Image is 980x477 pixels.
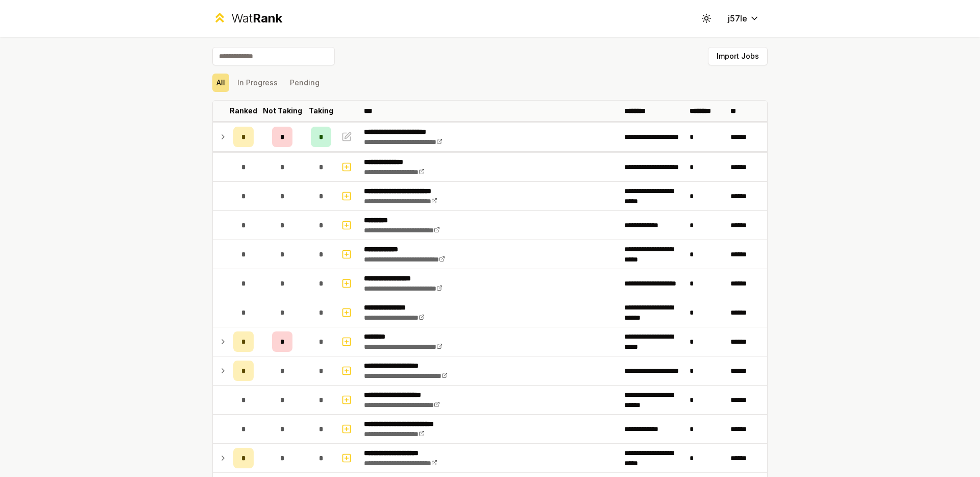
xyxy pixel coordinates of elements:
[212,74,229,92] button: All
[263,106,302,116] p: Not Taking
[253,11,282,26] span: Rank
[212,10,282,27] a: WatRank
[708,47,768,65] button: Import Jobs
[728,12,747,25] span: j57le
[231,10,282,27] div: Wat
[309,106,333,116] p: Taking
[286,74,324,92] button: Pending
[720,9,768,28] button: j57le
[230,106,257,116] p: Ranked
[233,74,282,92] button: In Progress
